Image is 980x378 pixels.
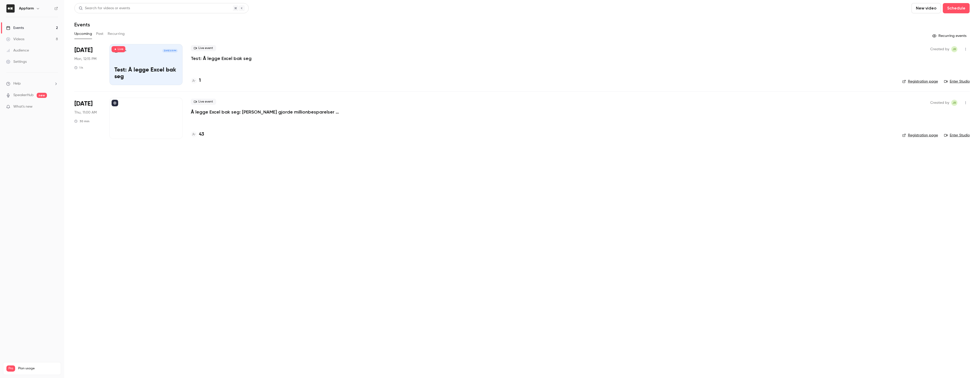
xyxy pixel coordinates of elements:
[930,46,949,52] span: Created by
[13,81,21,86] span: Help
[944,133,970,138] a: Enter Studio
[6,59,27,64] div: Settings
[953,46,956,52] span: JR
[74,110,97,115] span: Thu, 11:00 AM
[74,119,89,123] div: 30 min
[13,104,33,109] span: What's new
[74,44,101,85] div: Sep 8 Mon, 12:15 PM (Europe/Oslo)
[6,81,58,86] li: help-dropdown-opener
[6,48,29,53] div: Audience
[74,22,90,28] h1: Events
[96,30,104,38] button: Past
[199,131,204,138] h4: 43
[79,6,130,11] div: Search for videos or events
[953,100,956,106] span: JR
[943,3,970,13] button: Schedule
[74,56,96,62] span: Mon, 12:15 PM
[191,109,345,115] a: Å legge Excel bak seg: [PERSON_NAME] gjorde millionbesparelser med skreddersydd ressursplanlegger
[951,46,957,52] span: Julie Remen
[191,77,201,84] a: 1
[74,30,92,38] button: Upcoming
[6,365,15,372] span: Pro
[6,37,24,42] div: Videos
[18,366,58,371] span: Plan usage
[74,100,93,108] span: [DATE]
[930,32,970,40] button: Recurring events
[112,46,125,52] span: Live
[6,25,24,30] div: Events
[37,93,47,98] span: new
[191,45,216,51] span: Live event
[902,79,938,84] a: Registration page
[951,100,957,106] span: Julie Remen
[13,93,34,98] a: SpeakerHub
[199,77,201,84] h4: 1
[108,30,125,38] button: Recurring
[19,6,34,11] h6: Appfarm
[74,98,101,139] div: Sep 18 Thu, 11:00 AM (Europe/Oslo)
[191,131,204,138] a: 43
[930,100,949,106] span: Created by
[109,44,183,85] a: Test: Å legge Excel bak segAppfarm[DATE] 12:15 PMTest: Å legge Excel bak seg
[191,55,252,62] a: Test: Å legge Excel bak seg
[74,66,83,70] div: 1 h
[52,105,58,109] iframe: Noticeable Trigger
[191,99,216,105] span: Live event
[6,4,15,13] img: Appfarm
[902,133,938,138] a: Registration page
[912,3,941,13] button: New video
[162,49,177,53] span: [DATE] 12:15 PM
[114,67,178,80] p: Test: Å legge Excel bak seg
[944,79,970,84] a: Enter Studio
[74,46,93,54] span: [DATE]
